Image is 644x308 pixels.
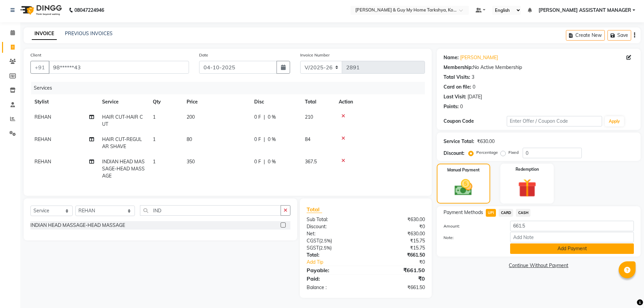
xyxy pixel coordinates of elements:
[472,74,474,81] div: 3
[366,216,430,223] div: ₹630.00
[516,166,539,172] label: Redemption
[516,209,530,217] span: CASH
[438,223,505,229] label: Amount:
[31,82,430,94] div: Services
[366,252,430,259] div: ₹661.50
[34,159,51,165] span: REHAN
[302,275,366,283] div: Paid:
[444,84,471,91] div: Card on file:
[307,245,319,251] span: SGST
[302,259,376,266] a: Add Tip
[449,177,478,198] img: _cash.svg
[510,232,634,242] input: Add Note
[305,159,317,165] span: 367.5
[444,103,459,110] div: Points:
[98,94,149,110] th: Service
[187,159,195,165] span: 350
[377,259,430,266] div: ₹0
[302,252,366,259] div: Total:
[264,136,265,143] span: |
[460,103,463,110] div: 0
[153,114,156,120] span: 1
[444,54,459,61] div: Name:
[153,136,156,142] span: 1
[264,114,265,121] span: |
[566,30,605,41] button: Create New
[74,1,104,20] b: 08047224946
[366,244,430,252] div: ₹15.75
[49,61,189,74] input: Search by Name/Mobile/Email/Code
[486,209,496,217] span: UPI
[199,52,208,58] label: Date
[268,158,276,165] span: 0 %
[366,275,430,283] div: ₹0
[444,209,483,216] span: Payment Methods
[32,28,57,40] a: INVOICE
[444,93,466,100] div: Last Visit:
[254,158,261,165] span: 0 F
[140,205,281,216] input: Search or Scan
[444,64,634,71] div: No Active Membership
[264,158,265,165] span: |
[307,206,322,213] span: Total
[153,159,156,165] span: 1
[302,237,366,244] div: ( )
[468,93,482,100] div: [DATE]
[512,176,542,199] img: _gift.svg
[366,223,430,230] div: ₹0
[302,266,366,274] div: Payable:
[65,30,113,37] a: PREVIOUS INVOICES
[476,149,498,156] label: Percentage
[302,284,366,291] div: Balance :
[268,114,276,121] span: 0 %
[302,244,366,252] div: ( )
[320,238,331,243] span: 2.5%
[30,222,125,229] div: INDIAN HEAD MASSAGE-HEAD MASSAGE
[510,221,634,231] input: Amount
[366,266,430,274] div: ₹661.50
[254,114,261,121] span: 0 F
[302,223,366,230] div: Discount:
[444,150,464,157] div: Discount:
[320,245,330,251] span: 2.5%
[34,136,51,142] span: REHAN
[302,216,366,223] div: Sub Total:
[444,118,507,125] div: Coupon Code
[366,230,430,237] div: ₹630.00
[300,52,330,58] label: Invoice Number
[605,116,624,126] button: Apply
[499,209,513,217] span: CARD
[183,94,250,110] th: Price
[305,114,313,120] span: 210
[17,1,64,20] img: logo
[438,262,639,269] a: Continue Without Payment
[305,136,310,142] span: 84
[30,52,41,58] label: Client
[268,136,276,143] span: 0 %
[307,238,319,244] span: CGST
[302,230,366,237] div: Net:
[444,64,473,71] div: Membership:
[254,136,261,143] span: 0 F
[34,114,51,120] span: REHAN
[460,54,498,61] a: [PERSON_NAME]
[438,235,505,241] label: Note:
[250,94,301,110] th: Disc
[149,94,183,110] th: Qty
[607,30,631,41] button: Save
[539,7,631,14] span: [PERSON_NAME] ASSISTANT MANAGER
[102,114,143,127] span: HAIR CUT-HAIR CUT
[444,74,470,81] div: Total Visits:
[187,114,195,120] span: 200
[477,138,495,145] div: ₹630.00
[366,237,430,244] div: ₹15.75
[335,94,425,110] th: Action
[447,167,480,173] label: Manual Payment
[30,61,49,74] button: +91
[473,84,475,91] div: 0
[510,243,634,254] button: Add Payment
[366,284,430,291] div: ₹661.50
[187,136,192,142] span: 80
[102,136,142,149] span: HAIR CUT-REGULAR SHAVE
[301,94,335,110] th: Total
